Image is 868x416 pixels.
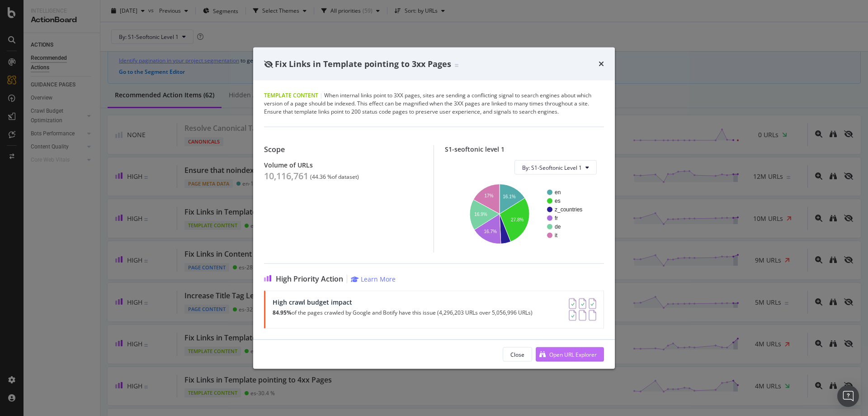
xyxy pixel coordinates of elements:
[452,182,597,245] svg: A chart.
[351,275,396,283] a: Learn More
[511,217,524,222] text: 27.8%
[320,91,323,99] span: |
[455,64,458,67] img: Equal
[599,58,604,70] div: times
[253,47,615,369] div: modal
[445,145,604,153] div: S1-seoftonic level 1
[555,198,561,204] text: es
[275,58,451,69] span: Fix Links in Template pointing to 3xx Pages
[503,347,532,362] button: Close
[503,194,515,199] text: 16.1%
[484,194,493,199] text: 17%
[264,161,423,169] div: Volume of URLs
[273,298,533,306] div: High crawl budget impact
[264,91,604,116] div: When internal links point to 3XX pages, sites are sending a conflicting signal to search engines ...
[273,310,533,316] p: of the pages crawled by Google and Botify have this issue (4,296,203 URLs over 5,056,996 URLs)
[474,212,487,217] text: 16.9%
[264,91,318,99] span: Template Content
[264,171,308,182] div: 10,116,761
[484,229,497,234] text: 16.7%
[555,189,561,196] text: en
[522,163,582,171] span: By: S1-Seoftonic Level 1
[264,145,423,154] div: Scope
[555,206,582,213] text: z_countries
[514,160,597,175] button: By: S1-Seoftonic Level 1
[361,275,396,283] div: Learn More
[837,385,859,407] div: Open Intercom Messenger
[276,275,343,283] span: High Priority Action
[536,347,604,362] button: Open URL Explorer
[510,350,524,358] div: Close
[310,174,359,180] div: ( 44.36 % of dataset )
[273,309,292,316] strong: 84.95%
[549,350,597,358] div: Open URL Explorer
[555,232,558,239] text: it
[264,60,273,67] div: eye-slash
[555,224,561,230] text: de
[555,215,558,221] text: fr
[569,298,596,321] img: AY0oso9MOvYAAAAASUVORK5CYII=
